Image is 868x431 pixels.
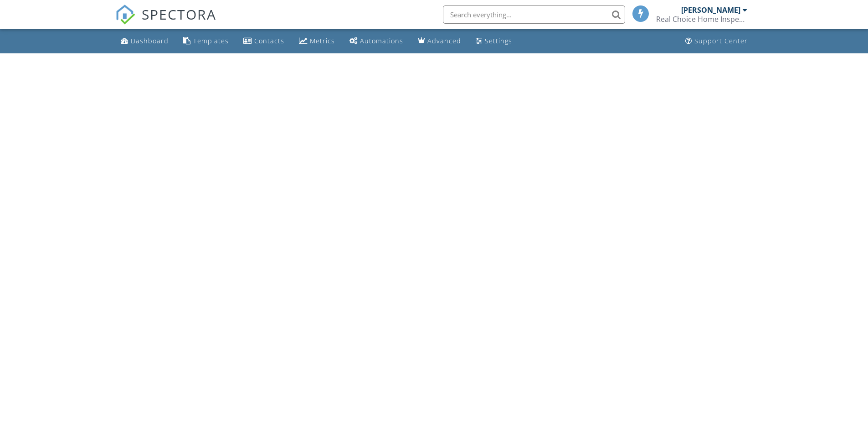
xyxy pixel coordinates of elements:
[414,33,465,50] a: Advanced
[193,36,229,45] div: Templates
[295,33,339,50] a: Metrics
[115,5,135,25] img: The Best Home Inspection Software - Spectora
[115,12,216,31] a: SPECTORA
[682,33,751,50] a: Support Center
[472,33,516,50] a: Settings
[681,5,740,15] div: [PERSON_NAME]
[346,33,407,50] a: Automations (Basic)
[240,33,288,50] a: Contacts
[443,5,625,24] input: Search everything...
[131,36,169,45] div: Dashboard
[427,36,461,45] div: Advanced
[142,5,216,24] span: SPECTORA
[485,36,512,45] div: Settings
[360,36,403,45] div: Automations
[180,33,232,50] a: Templates
[310,36,335,45] div: Metrics
[117,33,172,50] a: Dashboard
[656,15,747,24] div: Real Choice Home Inspections Inc.
[694,36,748,45] div: Support Center
[254,36,284,45] div: Contacts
